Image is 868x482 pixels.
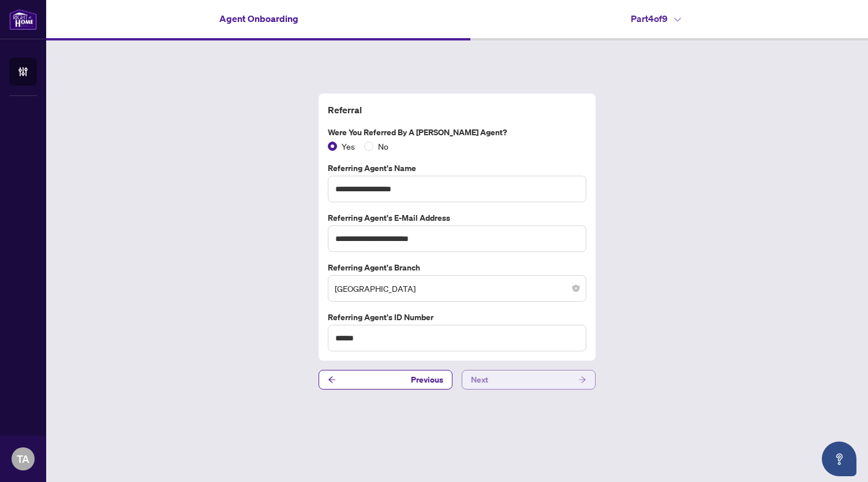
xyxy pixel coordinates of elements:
label: Were you referred by a [PERSON_NAME] Agent? [328,126,586,139]
span: Next [471,370,488,389]
button: Previous [319,370,452,390]
label: Referring Agent's ID Number [328,311,586,324]
label: Referring Agent's Branch [328,261,586,274]
h4: Part 4 of 9 [631,12,681,25]
h4: Agent Onboarding [219,12,298,25]
h4: Referral [328,103,586,117]
span: close-circle [573,285,579,292]
span: Mississauga [335,277,579,299]
label: Referring Agent's Name [328,162,586,175]
button: Next [462,370,596,390]
span: Previous [411,370,443,389]
span: No [373,140,393,153]
img: logo [9,9,37,30]
span: TA [17,451,29,467]
button: Open asap [822,442,856,476]
span: arrow-left [328,376,336,384]
label: Referring Agent's E-Mail Address [328,212,586,224]
span: arrow-right [578,376,586,384]
span: Yes [337,140,360,153]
